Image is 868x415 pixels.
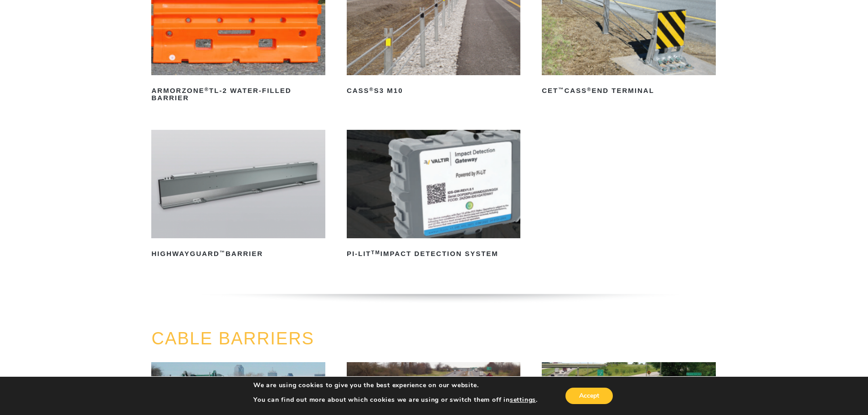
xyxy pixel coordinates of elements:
[558,87,564,92] sup: ™
[205,87,209,92] sup: ®
[253,381,538,389] p: We are using cookies to give you the best experience on our website.
[371,250,380,255] sup: TM
[370,87,374,92] sup: ®
[151,329,314,348] a: CABLE BARRIERS
[347,130,520,261] a: PI-LITTMImpact Detection System
[347,246,520,261] h2: PI-LIT Impact Detection System
[220,250,226,255] sup: ™
[565,388,613,404] button: Accept
[542,83,715,98] h2: CET CASS End Terminal
[253,396,538,404] p: You can find out more about which cookies we are using or switch them off in .
[347,83,520,98] h2: CASS S3 M10
[510,396,536,404] button: settings
[587,87,591,92] sup: ®
[151,246,325,261] h2: HighwayGuard Barrier
[151,83,325,105] h2: ArmorZone TL-2 Water-Filled Barrier
[151,130,325,261] a: HighwayGuard™Barrier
